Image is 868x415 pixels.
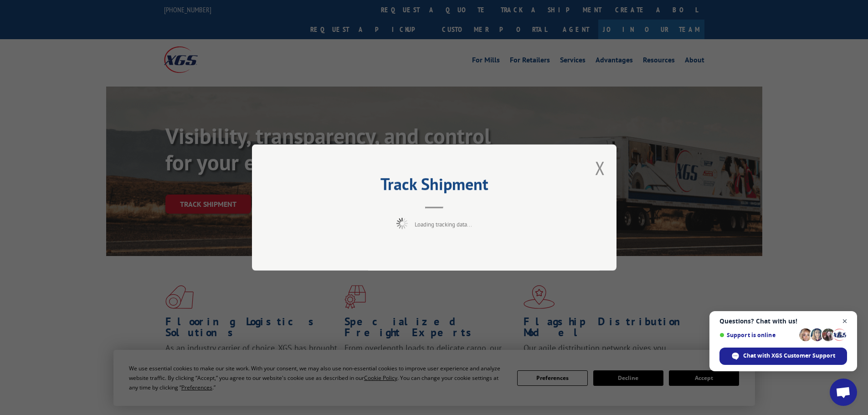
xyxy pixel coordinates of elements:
span: Chat with XGS Customer Support [743,352,835,360]
button: Close modal [595,156,605,180]
span: Support is online [719,332,796,338]
h2: Track Shipment [298,178,571,195]
span: Loading tracking data... [415,220,472,228]
div: Open chat [830,379,857,406]
span: Questions? Chat with us! [719,318,847,325]
img: xgs-loading [396,218,408,229]
div: Chat with XGS Customer Support [719,348,847,365]
span: Close chat [839,316,851,327]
